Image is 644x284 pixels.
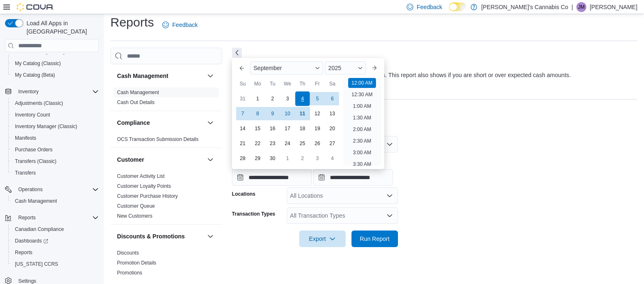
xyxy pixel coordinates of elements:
[15,170,36,176] span: Transfers
[110,134,222,148] div: Compliance
[326,92,339,105] div: day-6
[18,186,43,193] span: Operations
[15,249,32,256] span: Reports
[15,158,56,165] span: Transfers (Classic)
[236,152,249,165] div: day-28
[117,193,178,199] a: Customer Purchase History
[15,60,61,67] span: My Catalog (Classic)
[266,122,279,135] div: day-16
[349,124,374,134] li: 2:00 AM
[254,65,282,71] span: September
[117,155,204,164] button: Customer
[236,107,249,120] div: day-7
[117,232,204,240] button: Discounts & Promotions
[326,152,339,165] div: day-4
[117,183,171,189] span: Customer Loyalty Points
[236,77,249,90] div: Su
[110,87,222,111] div: Cash Management
[349,159,374,169] li: 3:30 AM
[232,211,275,217] label: Transaction Types
[326,77,339,90] div: Sa
[481,2,568,12] p: [PERSON_NAME]'s Cannabis Co
[311,92,324,105] div: day-5
[12,110,99,120] span: Inventory Count
[266,137,279,150] div: day-23
[571,2,573,12] p: |
[12,145,99,155] span: Purchase Orders
[117,100,155,105] a: Cash Out Details
[251,92,264,105] div: day-1
[311,107,324,120] div: day-12
[17,3,54,11] img: Cova
[12,168,39,178] a: Transfers
[251,107,264,120] div: day-8
[349,113,374,123] li: 1:30 AM
[576,2,586,12] div: Jeff McCollum
[326,107,339,120] div: day-13
[232,191,256,197] label: Locations
[205,71,215,81] button: Cash Management
[110,171,222,224] div: Customer
[117,260,156,266] span: Promotion Details
[15,72,55,78] span: My Catalog (Beta)
[304,231,341,247] span: Export
[12,236,99,246] span: Dashboards
[117,250,139,256] span: Discounts
[117,136,199,143] span: OCS Transaction Submission Details
[281,107,294,120] div: day-10
[232,48,242,58] button: Next
[296,77,309,90] div: Th
[12,145,56,155] a: Purchase Orders
[348,78,376,88] li: 12:00 AM
[12,98,99,108] span: Adjustments (Classic)
[8,258,102,270] button: [US_STATE] CCRS
[8,144,102,155] button: Purchase Orders
[172,21,198,29] span: Feedback
[12,248,36,257] a: Reports
[12,133,39,143] a: Manifests
[236,137,249,150] div: day-21
[8,235,102,247] a: Dashboards
[110,248,222,281] div: Discounts & Promotions
[311,122,324,135] div: day-19
[12,58,99,68] span: My Catalog (Classic)
[326,122,339,135] div: day-20
[8,121,102,132] button: Inventory Manager (Classic)
[299,231,346,247] button: Export
[12,110,54,120] a: Inventory Count
[368,61,381,75] button: Next month
[15,112,50,118] span: Inventory Count
[15,198,57,204] span: Cash Management
[386,192,393,199] button: Open list of options
[12,236,51,246] a: Dashboards
[266,107,279,120] div: day-9
[159,17,201,33] a: Feedback
[12,58,64,68] a: My Catalog (Classic)
[117,269,142,276] span: Promotions
[8,195,102,207] button: Cash Management
[12,259,99,269] span: Washington CCRS
[117,213,152,219] span: New Customers
[417,3,442,11] span: Feedback
[311,137,324,150] div: day-26
[12,98,66,108] a: Adjustments (Classic)
[2,184,102,195] button: Operations
[311,152,324,165] div: day-3
[348,90,376,100] li: 12:30 AM
[15,135,36,141] span: Manifests
[12,248,99,257] span: Reports
[351,231,398,247] button: Run Report
[117,250,139,256] a: Discounts
[15,123,77,130] span: Inventory Manager (Classic)
[2,86,102,97] button: Inventory
[12,133,99,143] span: Manifests
[15,146,53,153] span: Purchase Orders
[15,213,39,223] button: Reports
[12,168,99,178] span: Transfers
[12,156,99,166] span: Transfers (Classic)
[8,167,102,179] button: Transfers
[8,247,102,258] button: Reports
[12,259,61,269] a: [US_STATE] CCRS
[12,224,99,234] span: Canadian Compliance
[281,92,294,105] div: day-3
